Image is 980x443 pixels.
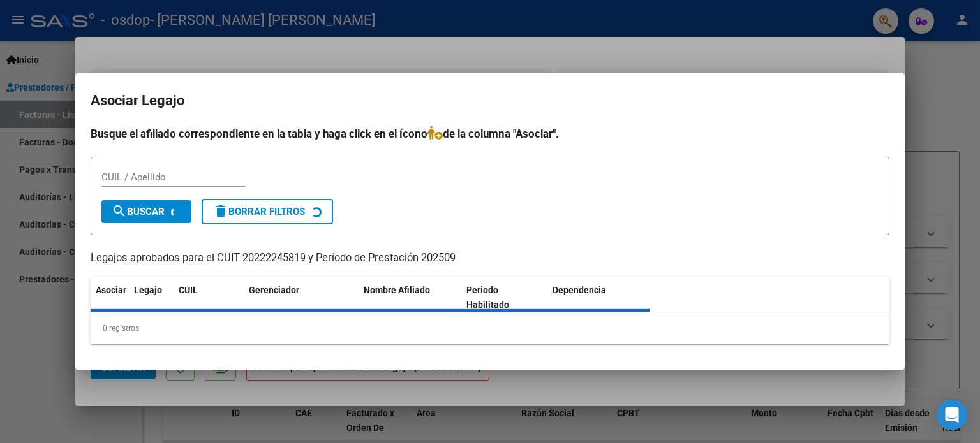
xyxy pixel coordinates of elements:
datatable-header-cell: Periodo Habilitado [461,277,547,319]
button: Borrar Filtros [202,199,333,224]
h2: Asociar Legajo [91,89,889,113]
datatable-header-cell: Asociar [91,277,129,319]
datatable-header-cell: Nombre Afiliado [359,277,461,319]
datatable-header-cell: Legajo [129,277,174,319]
p: Legajos aprobados para el CUIT 20222245819 y Período de Prestación 202509 [91,251,889,266]
span: Nombre Afiliado [364,285,430,295]
h4: Busque el afiliado correspondiente en la tabla y haga click en el ícono de la columna "Asociar". [91,126,889,142]
datatable-header-cell: Dependencia [547,277,650,319]
span: Borrar Filtros [213,206,305,217]
mat-icon: delete [213,203,228,219]
span: Gerenciador [249,285,299,295]
span: Asociar [96,285,126,295]
span: CUIL [179,285,198,295]
datatable-header-cell: CUIL [174,277,244,319]
datatable-header-cell: Gerenciador [244,277,359,319]
span: Periodo Habilitado [466,285,509,310]
span: Buscar [112,206,165,217]
mat-icon: search [112,203,127,219]
span: Legajo [134,285,162,295]
div: Open Intercom Messenger [937,400,967,430]
button: Buscar [101,200,191,223]
span: Dependencia [553,285,606,295]
div: 0 registros [91,312,889,344]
